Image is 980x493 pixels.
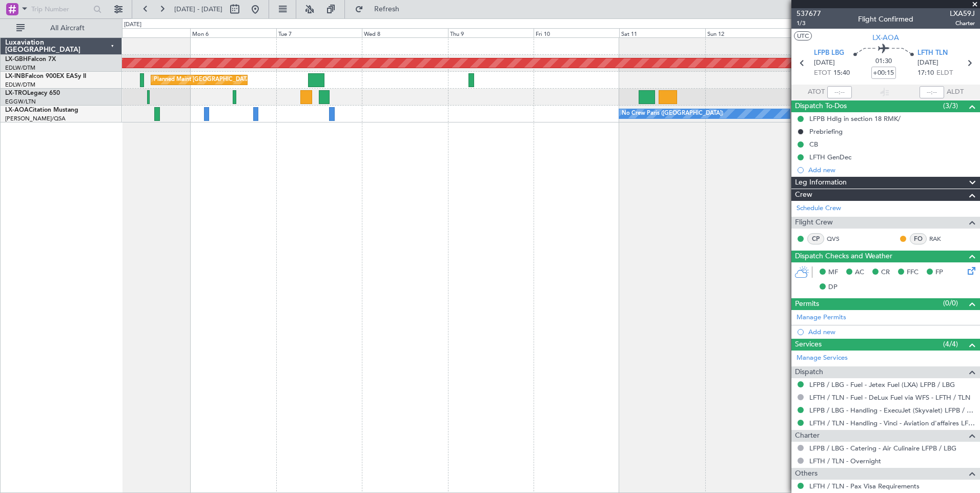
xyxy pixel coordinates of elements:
[795,468,818,480] span: Others
[808,327,975,336] div: Add new
[950,19,975,28] span: Charter
[365,6,409,13] span: Refresh
[795,251,892,262] span: Dispatch Checks and Weather
[809,380,955,389] a: LFPB / LBG - Fuel - Jetex Fuel (LXA) LFPB / LBG
[858,14,913,25] div: Flight Confirmed
[917,68,934,78] span: 17:10
[797,353,848,363] a: Manage Services
[881,268,890,278] span: CR
[809,140,818,149] div: CB
[795,189,812,201] span: Crew
[5,73,25,79] span: LX-INB
[350,1,412,17] button: Refresh
[5,90,27,96] span: LX-TRO
[5,56,56,63] a: LX-GBHFalcon 7X
[276,28,362,37] div: Tue 7
[943,100,958,111] span: (3/3)
[809,393,970,402] a: LFTH / TLN - Fuel - DeLux Fuel via WFS - LFTH / TLN
[809,153,851,161] div: LFTH GenDec
[809,457,881,465] a: LFTH / TLN - Overnight
[917,48,948,58] span: LFTH TLN
[797,203,841,214] a: Schedule Crew
[807,233,824,244] div: CP
[828,282,838,293] span: DP
[828,268,838,278] span: MF
[814,58,835,68] span: [DATE]
[795,217,833,229] span: Flight Crew
[31,2,90,17] input: Trip Number
[797,19,821,28] span: 1/3
[907,268,918,278] span: FFC
[5,56,28,63] span: LX-GBH
[809,127,843,136] div: Prebriefing
[795,339,822,351] span: Services
[124,20,141,29] div: [DATE]
[827,86,852,98] input: --:--
[917,58,938,68] span: [DATE]
[797,8,821,19] span: 537677
[11,20,111,36] button: All Aircraft
[809,419,975,427] a: LFTH / TLN - Handling - Vinci - Aviation d'affaires LFTH / TLN*****MY HANDLING****
[5,64,35,72] a: EDLW/DTM
[448,28,534,37] div: Thu 9
[943,339,958,350] span: (4/4)
[872,32,899,43] span: LX-AOA
[5,98,36,106] a: EGGW/LTN
[5,73,86,79] a: LX-INBFalcon 900EX EASy II
[154,72,315,88] div: Planned Maint [GEOGRAPHIC_DATA] ([GEOGRAPHIC_DATA])
[833,68,850,78] span: 15:40
[5,115,66,122] a: [PERSON_NAME]/QSA
[362,28,447,37] div: Wed 8
[791,28,876,37] div: Mon 13
[943,298,958,309] span: (0/0)
[794,31,812,40] button: UTC
[855,268,864,278] span: AC
[809,406,975,415] a: LFPB / LBG - Handling - ExecuJet (Skyvalet) LFPB / LBG
[814,68,831,78] span: ETOT
[795,298,819,310] span: Permits
[809,444,956,453] a: LFPB / LBG - Catering - Air Culinaire LFPB / LBG
[809,482,920,490] a: LFTH / TLN - Pax Visa Requirements
[27,25,108,32] span: All Aircraft
[797,313,846,323] a: Manage Permits
[5,90,60,96] a: LX-TROLegacy 650
[190,28,276,37] div: Mon 6
[534,28,619,37] div: Fri 10
[950,8,975,19] span: LXA59J
[795,177,847,189] span: Leg Information
[622,106,723,121] div: No Crew Paris ([GEOGRAPHIC_DATA])
[174,5,222,14] span: [DATE] - [DATE]
[808,166,975,174] div: Add new
[875,56,892,67] span: 01:30
[795,366,823,378] span: Dispatch
[935,268,943,278] span: FP
[619,28,705,37] div: Sat 11
[705,28,791,37] div: Sun 12
[5,107,29,113] span: LX-AOA
[827,234,850,243] a: QVS
[929,234,952,243] a: RAK
[936,68,953,78] span: ELDT
[910,233,927,244] div: FO
[5,81,35,89] a: EDLW/DTM
[947,87,964,97] span: ALDT
[105,28,190,37] div: Sun 5
[814,48,844,58] span: LFPB LBG
[795,430,820,442] span: Charter
[809,114,901,123] div: LFPB Hdlg in section 18 RMK/
[808,87,825,97] span: ATOT
[795,100,847,112] span: Dispatch To-Dos
[5,107,78,113] a: LX-AOACitation Mustang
